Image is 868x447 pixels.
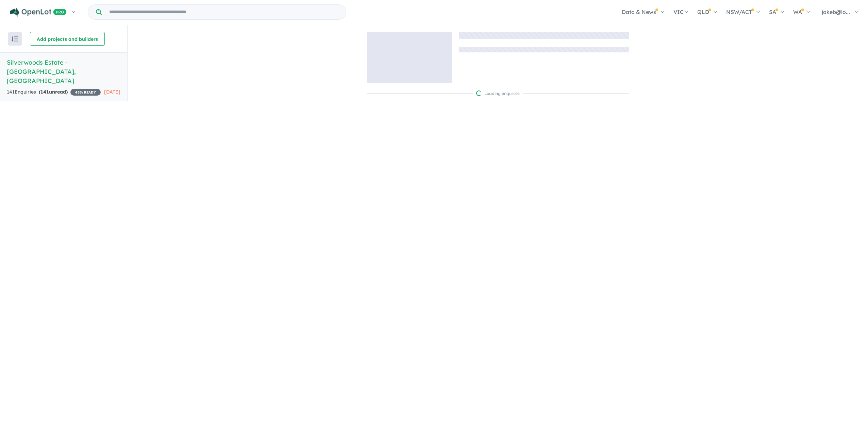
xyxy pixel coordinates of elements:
[10,8,67,17] img: Openlot PRO Logo White
[7,88,101,96] div: 141 Enquir ies
[103,5,345,19] input: Try estate name, suburb, builder or developer
[822,9,850,15] span: jakeb@lo...
[30,32,105,46] button: Add projects and builders
[39,89,68,95] strong: ( unread)
[12,36,18,42] img: sort.svg
[70,89,101,96] span: 45 % READY
[7,58,120,85] h5: Silverwoods Estate - [GEOGRAPHIC_DATA] , [GEOGRAPHIC_DATA]
[104,89,120,95] span: [DATE]
[40,89,49,95] span: 141
[476,90,520,97] div: Loading enquiries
